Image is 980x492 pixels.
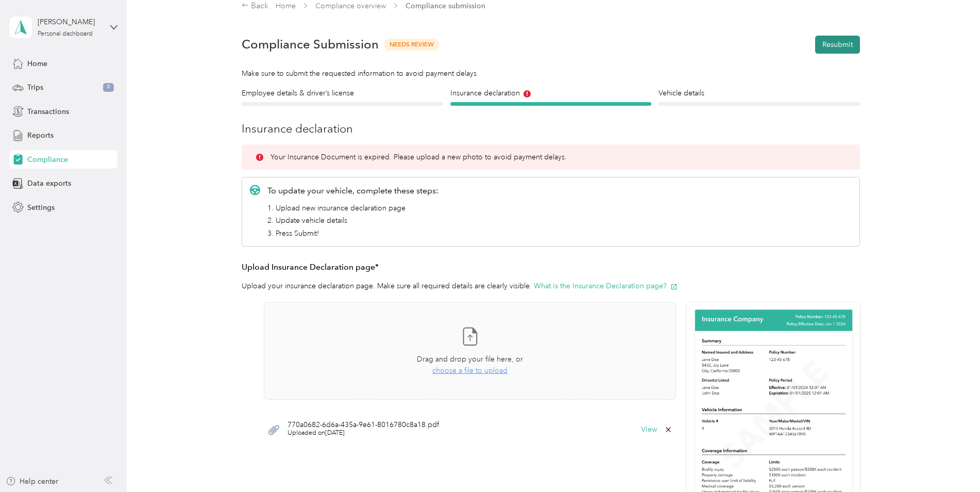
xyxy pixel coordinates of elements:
h1: Compliance Submission [242,37,379,52]
span: choose a file to upload [432,366,508,375]
li: 1. Upload new insurance declaration page [267,203,438,214]
h4: Insurance declaration [450,88,652,99]
h3: Insurance declaration [242,120,860,137]
a: Home [276,2,296,10]
span: Drag and drop your file here, or [417,355,523,364]
span: Drag and drop your file here, orchoose a file to upload [264,303,675,399]
button: Resubmit [815,36,860,54]
iframe: Everlance-gr Chat Button Frame [922,434,980,492]
h4: Employee details & driver’s license [242,88,443,99]
span: Compliance [27,154,68,165]
p: To update your vehicle, complete these steps: [267,185,438,197]
li: 2. Update vehicle details [267,215,438,226]
div: Personal dashboard [38,31,93,37]
p: Upload your insurance declaration page. Make sure all required details are clearly visible. [242,281,860,291]
button: Help center [6,476,58,487]
span: Compliance submission [405,1,485,11]
span: Transactions [27,106,69,117]
span: 770a0682-6d6a-435a-9e61-8016780c8a18.pdf [288,421,439,429]
div: Make sure to submit the requested information to avoid payment delays [242,68,860,79]
h3: Upload Insurance Declaration page* [242,261,860,274]
button: What is the Insurance Declaration page? [534,281,678,291]
span: 9 [103,83,114,92]
span: Settings [27,202,55,213]
span: Data exports [27,178,71,189]
p: Your Insurance Document is expired. Please upload a new photo to avoid payment delays. [271,152,567,162]
div: [PERSON_NAME] [38,17,102,27]
h4: Vehicle details [658,88,860,99]
a: Compliance overview [315,2,386,10]
span: Uploaded on [DATE] [288,429,439,438]
span: Reports [27,130,54,141]
span: Home [27,58,47,69]
li: 3. Press Submit! [267,228,438,239]
span: Trips [27,82,43,93]
span: Needs Review [384,39,440,51]
button: View [641,426,657,433]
